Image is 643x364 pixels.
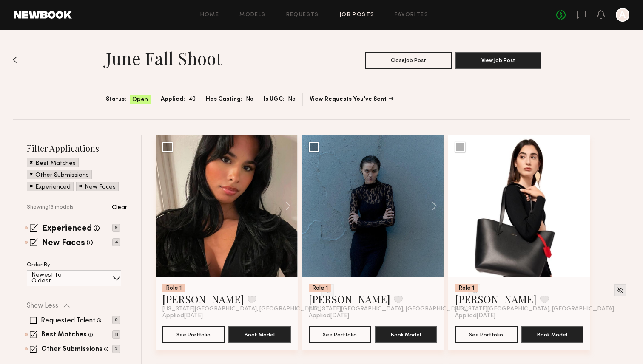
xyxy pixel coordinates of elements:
[309,313,437,319] div: Applied [DATE]
[41,317,95,324] label: Requested Talent
[35,172,89,178] p: Other Submissions
[309,284,331,292] div: Role 1
[41,332,87,339] label: Best Matches
[112,316,120,324] p: 0
[188,95,196,104] span: 40
[200,12,219,18] a: Home
[455,292,537,306] a: [PERSON_NAME]
[162,292,244,306] a: [PERSON_NAME]
[228,330,291,338] a: Book Model
[106,48,222,69] h1: June Fall Shoot
[206,95,242,104] span: Has Casting:
[239,12,265,18] a: Models
[309,306,468,313] span: [US_STATE][GEOGRAPHIC_DATA], [GEOGRAPHIC_DATA]
[309,292,390,306] a: [PERSON_NAME]
[455,284,478,292] div: Role 1
[106,95,126,104] span: Status:
[112,224,120,232] p: 9
[455,306,614,313] span: [US_STATE][GEOGRAPHIC_DATA], [GEOGRAPHIC_DATA]
[521,330,583,338] a: Book Model
[35,161,76,166] p: Best Matches
[616,8,629,22] a: A
[365,52,452,69] button: CloseJob Post
[112,330,120,339] p: 11
[264,95,285,104] span: Is UGC:
[310,96,393,102] a: View Requests You’ve Sent
[162,313,291,319] div: Applied [DATE]
[112,238,120,246] p: 4
[161,95,185,104] span: Applied:
[309,326,371,343] button: See Portfolio
[27,262,50,268] p: Order By
[455,313,583,319] div: Applied [DATE]
[42,225,92,233] label: Experienced
[112,345,120,353] p: 2
[41,346,102,353] label: Other Submissions
[375,330,437,338] a: Book Model
[455,52,541,69] button: View Job Post
[339,12,375,18] a: Job Posts
[35,184,71,190] p: Experienced
[375,326,437,343] button: Book Model
[42,239,85,248] label: New Faces
[31,272,82,284] p: Newest to Oldest
[246,95,253,104] span: No
[228,326,291,343] button: Book Model
[85,184,116,190] p: New Faces
[617,287,624,294] img: Unhide Model
[162,326,225,343] button: See Portfolio
[13,56,17,63] img: Back to previous page
[162,306,321,313] span: [US_STATE][GEOGRAPHIC_DATA], [GEOGRAPHIC_DATA]
[395,12,428,18] a: Favorites
[27,302,58,309] p: Show Less
[455,326,518,343] button: See Portfolio
[288,95,296,104] span: No
[27,142,127,154] h2: Filter Applications
[162,284,185,292] div: Role 1
[286,12,319,18] a: Requests
[132,96,148,104] span: Open
[521,326,583,343] button: Book Model
[27,205,74,210] p: Showing 13 models
[112,205,127,211] p: Clear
